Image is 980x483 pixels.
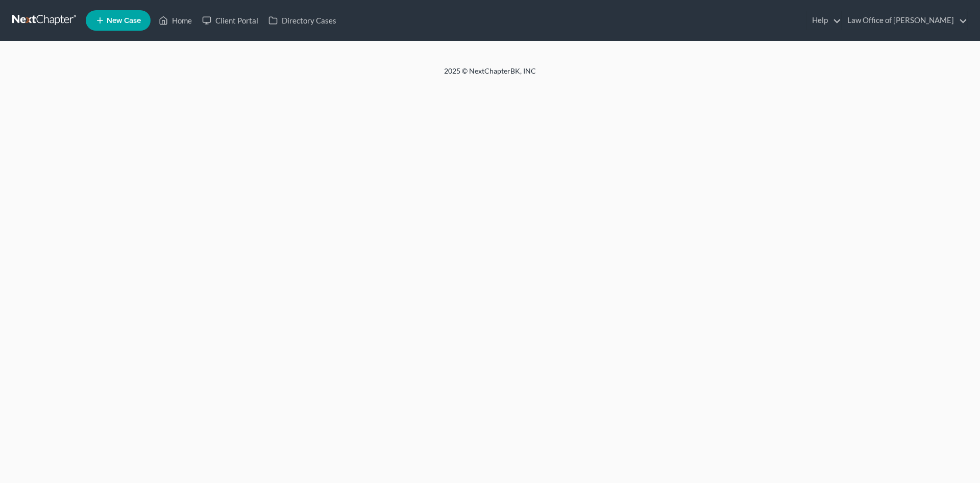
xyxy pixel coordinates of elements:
[199,66,781,84] div: 2025 © NextChapterBK, INC
[263,11,341,30] a: Directory Cases
[154,11,197,30] a: Home
[842,11,967,30] a: Law Office of [PERSON_NAME]
[197,11,263,30] a: Client Portal
[86,10,151,31] new-legal-case-button: New Case
[807,11,841,30] a: Help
